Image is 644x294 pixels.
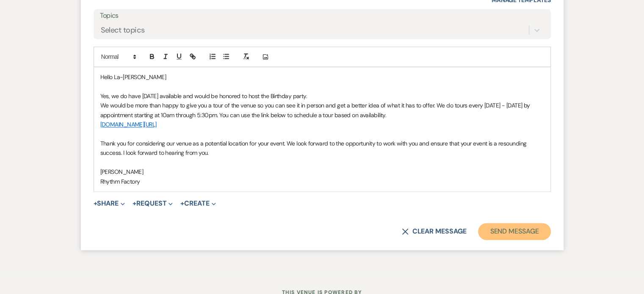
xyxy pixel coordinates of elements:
p: [PERSON_NAME] [100,167,544,176]
span: + [180,200,184,207]
button: Create [180,200,216,207]
div: Select topics [101,25,145,36]
span: + [94,200,97,207]
span: + [133,200,136,207]
button: Clear message [402,228,466,235]
label: Topics [100,10,544,22]
p: Yes, we do have [DATE] available and would be honored to host the Birthday party. [100,91,544,101]
p: Thank you for considering our venue as a potential location for your event. We look forward to th... [100,139,544,158]
p: Rhythm Factory [100,177,544,186]
p: Hello La-[PERSON_NAME] [100,72,544,82]
a: [DOMAIN_NAME][URL] [100,121,157,128]
button: Request [133,200,173,207]
p: We would be more than happy to give you a tour of the venue so you can see it in person and get a... [100,101,544,120]
button: Share [94,200,125,207]
button: Send Message [478,223,550,240]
